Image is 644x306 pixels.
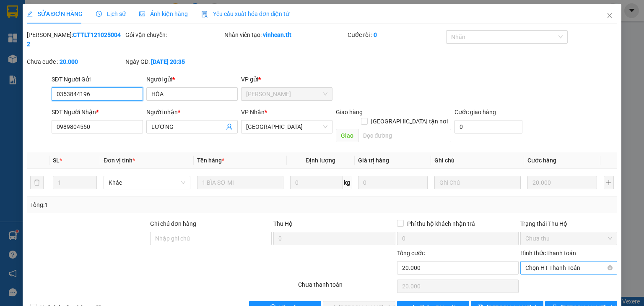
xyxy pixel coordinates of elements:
[201,10,290,17] span: Yêu cầu xuất hóa đơn điện tử
[358,129,451,142] input: Dọc đường
[109,176,185,189] span: Khác
[139,10,188,17] span: Ảnh kiện hàng
[604,176,614,189] button: plus
[139,11,145,17] span: picture
[27,31,121,47] b: CTTLT1210250042
[404,219,478,228] span: Phí thu hộ khách nhận trả
[336,129,358,142] span: Giao
[52,107,143,117] div: SĐT Người Nhận
[125,30,222,39] div: Gói vận chuyển:
[241,75,332,84] div: VP gửi
[104,157,135,164] span: Đơn vị tính
[368,117,451,126] span: [GEOGRAPHIC_DATA] tận nơi
[598,4,621,28] button: Close
[348,30,444,39] div: Cước rồi :
[525,232,612,245] span: Chưa thu
[150,220,196,227] label: Ghi chú đơn hàng
[608,265,613,270] span: close-circle
[343,176,351,189] span: kg
[60,58,78,65] b: 20.000
[397,250,425,256] span: Tổng cước
[96,11,102,17] span: clock-circle
[525,262,612,274] span: Chọn HT Thanh Toán
[273,220,293,227] span: Thu Hộ
[125,57,222,66] div: Ngày GD:
[27,10,83,17] span: SỬA ĐƠN HÀNG
[27,30,124,49] div: [PERSON_NAME]:
[520,219,617,228] div: Trạng thái Thu Hộ
[606,12,613,19] span: close
[30,200,249,209] div: Tổng: 1
[150,232,272,245] input: Ghi chú đơn hàng
[336,109,363,115] span: Giao hàng
[374,31,377,38] b: 0
[226,123,233,130] span: user-add
[96,10,126,17] span: Lịch sử
[30,176,44,189] button: delete
[146,107,238,117] div: Người nhận
[27,57,124,66] div: Chưa cước :
[52,75,143,84] div: SĐT Người Gửi
[263,31,291,38] b: vinhcan.tlt
[53,157,60,164] span: SL
[197,176,283,189] input: VD: Bàn, Ghế
[520,250,576,256] label: Hình thức thanh toán
[197,157,224,164] span: Tên hàng
[224,30,346,39] div: Nhân viên tạo:
[527,157,556,164] span: Cước hàng
[5,60,205,82] div: [GEOGRAPHIC_DATA]
[246,120,327,133] span: Sài Gòn
[454,109,496,115] label: Cước giao hàng
[434,176,521,189] input: Ghi Chú
[454,120,522,133] input: Cước giao hàng
[358,176,428,189] input: 0
[246,88,327,100] span: Cao Tốc
[151,58,185,65] b: [DATE] 20:35
[48,40,162,55] text: SGTLT1310250014
[527,176,597,189] input: 0
[146,75,238,84] div: Người gửi
[297,280,396,295] div: Chưa thanh toán
[27,11,33,17] span: edit
[241,109,265,115] span: VP Nhận
[431,152,524,169] th: Ghi chú
[358,157,389,164] span: Giá trị hàng
[201,11,208,18] img: icon
[306,157,335,164] span: Định lượng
